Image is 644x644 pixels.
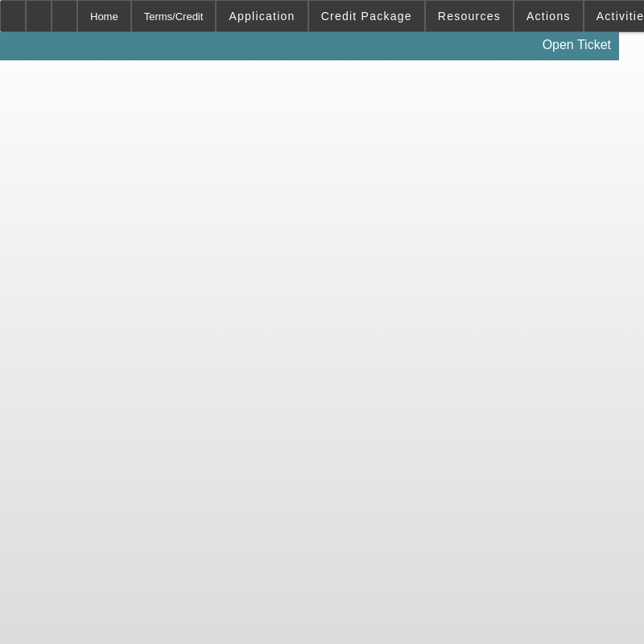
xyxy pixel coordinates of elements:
[536,31,617,59] a: Open Ticket
[438,10,501,23] span: Resources
[514,1,583,31] button: Actions
[526,10,571,23] span: Actions
[309,1,424,31] button: Credit Package
[229,10,295,23] span: Application
[217,1,307,31] button: Application
[426,1,513,31] button: Resources
[321,10,412,23] span: Credit Package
